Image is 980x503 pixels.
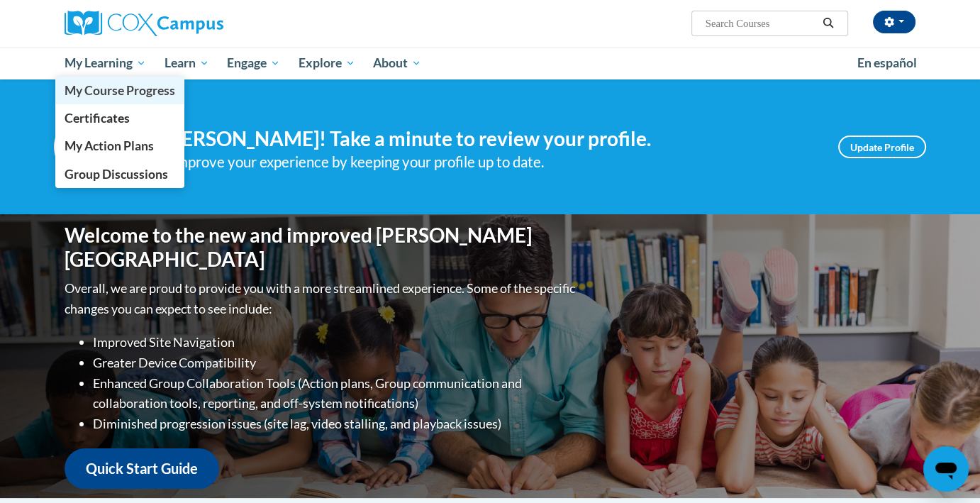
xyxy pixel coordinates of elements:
img: Profile Image [54,115,118,179]
li: Diminished progression issues (site lag, video stalling, and playback issues) [93,414,579,434]
a: Learn [155,47,218,79]
span: My Action Plans [65,138,154,153]
span: En español [857,55,917,70]
button: Account Settings [873,11,915,33]
a: Quick Start Guide [65,448,219,489]
h1: Welcome to the new and improved [PERSON_NAME][GEOGRAPHIC_DATA] [65,223,579,271]
a: Update Profile [838,136,926,158]
a: My Course Progress [55,77,184,104]
iframe: Button to launch messaging window [923,446,969,492]
div: Main menu [43,47,937,79]
a: Group Discussions [55,160,184,188]
span: Certificates [65,111,130,126]
a: About [364,47,431,79]
span: About [373,55,421,72]
span: Explore [299,55,355,72]
li: Greater Device Compatibility [93,353,579,373]
li: Enhanced Group Collaboration Tools (Action plans, Group communication and collaboration tools, re... [93,373,579,414]
span: Group Discussions [65,167,168,182]
img: Cox Campus [65,11,223,36]
button: Search [818,15,839,32]
a: My Learning [55,47,155,79]
a: Explore [289,47,364,79]
div: Help improve your experience by keeping your profile up to date. [139,150,817,174]
a: Certificates [55,104,184,132]
span: Learn [165,55,209,72]
input: Search Courses [704,15,818,32]
a: Engage [218,47,289,79]
span: My Learning [65,55,146,72]
li: Improved Site Navigation [93,332,579,353]
p: Overall, we are proud to provide you with a more streamlined experience. Some of the specific cha... [65,278,579,319]
span: Engage [227,55,280,72]
a: My Action Plans [55,132,184,160]
h4: Hi [PERSON_NAME]! Take a minute to review your profile. [139,127,817,151]
a: Cox Campus [65,11,334,36]
a: En español [848,48,926,78]
span: My Course Progress [65,83,175,98]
